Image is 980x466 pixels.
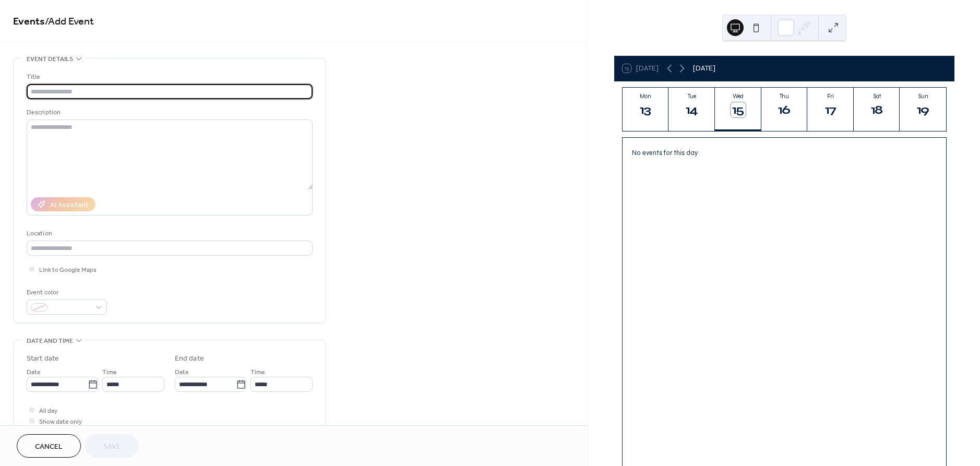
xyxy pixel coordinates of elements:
span: Date and time [27,336,73,346]
span: / Add Event [45,11,94,32]
div: Title [27,71,310,82]
span: Event details [27,54,73,65]
span: Date [27,367,41,378]
div: 19 [915,102,930,117]
button: Mon13 [623,88,669,131]
div: 16 [776,102,792,117]
div: Event color [27,287,105,298]
div: [DATE] [693,63,715,74]
span: Date [175,367,189,378]
div: 18 [869,102,884,117]
div: Wed [718,93,758,100]
div: Mon [626,93,666,100]
div: Fri [810,93,851,100]
span: Time [250,367,265,378]
button: Sun19 [900,88,946,131]
span: Cancel [35,441,63,452]
div: Sat [857,93,897,100]
div: 13 [638,102,653,117]
div: Description [27,107,310,118]
button: Fri17 [807,88,854,131]
div: Thu [764,93,805,100]
span: Time [102,367,117,378]
span: Link to Google Maps [39,265,97,276]
button: Thu16 [761,88,808,131]
span: Show date only [39,416,82,427]
button: Wed15 [715,88,761,131]
a: Events [13,11,45,32]
span: All day [39,405,57,416]
div: End date [175,353,204,364]
div: No events for this day [624,141,945,164]
div: Tue [672,93,712,100]
div: Start date [27,353,59,364]
div: 15 [731,102,746,117]
div: 14 [684,102,699,117]
button: Cancel [17,434,81,458]
button: Sat18 [854,88,900,131]
div: 17 [823,102,838,117]
button: Tue14 [668,88,715,131]
div: Sun [903,93,943,100]
div: Location [27,228,310,239]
